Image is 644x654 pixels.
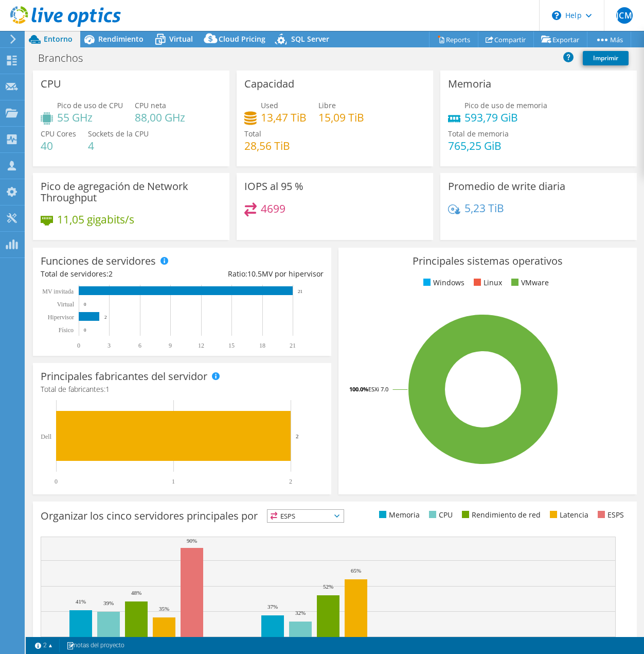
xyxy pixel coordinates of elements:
h4: 5,23 TiB [464,202,504,214]
h4: 28,56 TiB [244,140,290,151]
text: 32% [295,610,306,616]
text: 2 [104,315,107,320]
h4: 40 [41,140,76,151]
h4: 11,05 gigabits/s [57,214,134,225]
text: 39% [103,600,114,606]
a: Exportar [533,31,587,47]
span: 2 [109,269,113,279]
li: Windows [421,277,464,288]
a: Más [587,31,631,47]
text: 52% [323,583,333,590]
h4: 88,00 GHz [135,112,185,123]
span: CPU Cores [41,129,76,139]
span: CPU neta [135,100,166,110]
span: ESPS [267,510,344,522]
span: Total [244,129,261,139]
div: Total de servidores: [41,268,182,280]
text: 2 [296,433,299,439]
text: 1 [172,478,175,485]
text: 0 [77,342,80,349]
span: Rendimiento [98,34,144,44]
a: Reports [429,31,478,47]
span: SQL Server [291,34,329,44]
h4: 593,79 GiB [464,112,547,123]
h1: Branchos [33,53,99,64]
h3: Pico de agregación de Network Throughput [41,181,222,203]
span: Sockets de la CPU [88,129,149,139]
text: MV invitada [42,288,74,295]
text: 0 [84,328,86,333]
h3: Funciones de servidores [41,255,156,267]
text: 90% [187,538,197,544]
h4: 13,47 TiB [261,112,307,123]
span: JCM [616,7,633,24]
tspan: ESXi 7.0 [368,385,388,393]
span: Libre [318,100,336,110]
li: ESPS [595,509,624,521]
h3: CPU [41,78,61,90]
h4: 55 GHz [57,112,123,123]
text: Dell [41,433,51,440]
a: Imprimir [583,51,629,65]
tspan: Físico [59,326,74,334]
h3: Principales sistemas operativos [346,255,629,267]
li: Memoria [377,509,420,521]
text: 0 [55,478,58,485]
h3: Capacidad [244,78,294,90]
text: 18 [259,342,265,349]
h4: 4699 [261,203,285,214]
text: 21 [298,289,302,294]
h4: 765,25 GiB [448,140,509,151]
li: VMware [509,277,549,288]
a: 2 [28,639,60,652]
li: Latencia [547,509,588,521]
li: Rendimiento de red [459,509,541,521]
h4: 15,09 TiB [318,112,364,123]
text: 9 [169,342,172,349]
span: Pico de uso de CPU [57,100,123,110]
a: notas del proyecto [59,639,132,652]
svg: \n [552,11,561,20]
span: Virtual [169,34,193,44]
h3: Principales fabricantes del servidor [41,371,207,382]
tspan: 100.0% [349,385,368,393]
span: Cloud Pricing [219,34,265,44]
h3: IOPS al 95 % [244,181,303,192]
text: 41% [76,598,86,605]
text: 37% [267,604,278,610]
text: 3 [108,342,111,349]
h3: Memoria [448,78,491,90]
span: Used [261,100,278,110]
span: 10.5 [247,269,262,279]
h4: 4 [88,140,149,151]
text: 48% [131,590,141,596]
text: 6 [138,342,141,349]
span: Total de memoria [448,129,509,139]
a: Compartir [478,31,534,47]
text: 65% [351,567,361,574]
text: 21 [290,342,296,349]
div: Ratio: MV por hipervisor [182,268,324,280]
h4: Total de fabricantes: [41,384,324,395]
text: 35% [159,606,169,612]
h3: Promedio de write diaria [448,181,565,192]
text: 2 [289,478,292,485]
text: 15 [228,342,235,349]
li: CPU [426,509,453,521]
span: Pico de uso de memoria [464,100,547,110]
text: 0 [84,302,86,307]
text: Hipervisor [48,314,74,321]
span: Entorno [44,34,73,44]
li: Linux [471,277,502,288]
text: 12 [198,342,204,349]
text: Virtual [57,301,75,308]
span: 1 [105,384,110,394]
